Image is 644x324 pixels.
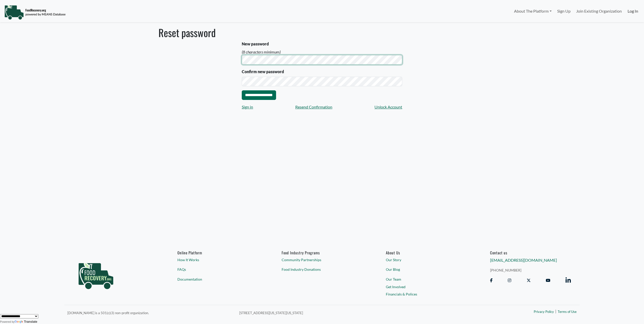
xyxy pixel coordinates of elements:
a: Log In [625,6,641,16]
a: Resend Confirmation [295,104,332,110]
a: Sign in [242,104,253,110]
img: Google Translate [15,320,24,324]
a: About Us [386,250,467,255]
img: NavigationLogo_FoodRecovery-91c16205cd0af1ed486a0f1a7774a6544ea792ac00100771e7dd3ec7c0e58e41.png [4,5,66,20]
a: How It Works [177,257,258,262]
h6: Contact us [490,250,571,255]
h1: Reset password [158,26,486,39]
a: Our Blog [386,267,467,272]
label: Confirm new password [242,69,284,75]
p: [STREET_ADDRESS][US_STATE][US_STATE] [239,310,448,316]
h6: Online Platform [177,250,258,255]
a: About The Platform [511,6,554,16]
a: Our Story [386,257,467,262]
a: FAQs [177,267,258,272]
a: Our Team [386,277,467,282]
a: Sign Up [554,6,573,16]
a: [PHONE_NUMBER] [490,267,571,273]
a: Financials & Polices [386,291,467,297]
span: | [555,308,556,314]
a: Translate [15,320,37,323]
a: Documentation [177,277,258,282]
em: (8 characters minimum) [242,49,281,54]
a: Privacy Policy [534,310,554,315]
a: Join Existing Organization [573,6,625,16]
a: Terms of Use [558,310,577,315]
h6: Food Industry Programs [282,250,362,255]
img: food_recovery_green_logo-76242d7a27de7ed26b67be613a865d9c9037ba317089b267e0515145e5e51427.png [73,250,119,298]
a: Food Industry Donations [282,267,362,272]
a: Get Involved [386,284,467,289]
p: [DOMAIN_NAME] is a 501(c)(3) non-profit organization. [67,310,233,316]
a: Unlock Account [374,104,402,110]
a: [EMAIL_ADDRESS][DOMAIN_NAME] [490,258,557,262]
label: New password [242,41,269,47]
a: Community Partnerships [282,257,362,262]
